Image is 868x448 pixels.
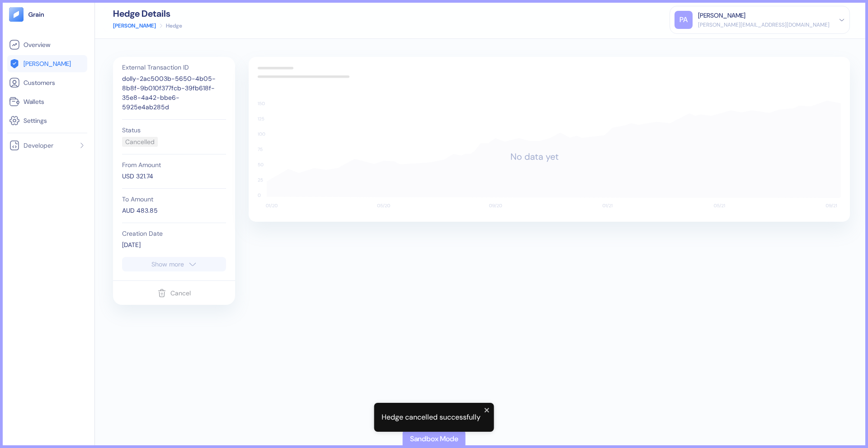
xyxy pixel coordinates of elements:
a: [PERSON_NAME] [9,58,85,69]
a: Settings [9,115,85,126]
span: Customers [24,78,55,87]
div: USD 321.74 [122,172,226,181]
a: Overview [9,39,85,50]
a: Wallets [9,96,85,107]
div: PA [675,11,693,29]
span: Developer [24,141,53,150]
button: close [484,406,491,414]
div: Creation Date [122,230,226,237]
button: Show more [122,257,226,271]
div: From Amount [122,162,226,168]
span: Overview [24,40,50,49]
div: Hedge Details [113,9,182,18]
div: External Transaction ID [122,64,226,70]
div: Show more [151,261,184,267]
img: logo [28,11,45,18]
div: To Amount [122,196,226,202]
button: Cancel [157,285,191,302]
div: [DATE] [122,240,226,250]
a: Customers [9,77,85,88]
div: Hedge cancelled successfully [382,412,481,423]
img: logo-tablet-V2.svg [9,7,24,22]
span: [PERSON_NAME] [24,59,71,68]
div: AUD 483.85 [122,206,226,215]
div: Cancelled [125,137,155,147]
span: Wallets [24,97,44,106]
a: [PERSON_NAME] [113,22,156,30]
span: Settings [24,116,47,125]
div: Status [122,127,226,133]
div: [PERSON_NAME] [698,11,745,20]
div: dolly-2ac5003b-5650-4b05-8b8f-9b010f377fcb-39fb618f-35e8-4a42-bbe6-5925e4ab285d [122,74,226,112]
div: [PERSON_NAME][EMAIL_ADDRESS][DOMAIN_NAME] [698,21,830,29]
